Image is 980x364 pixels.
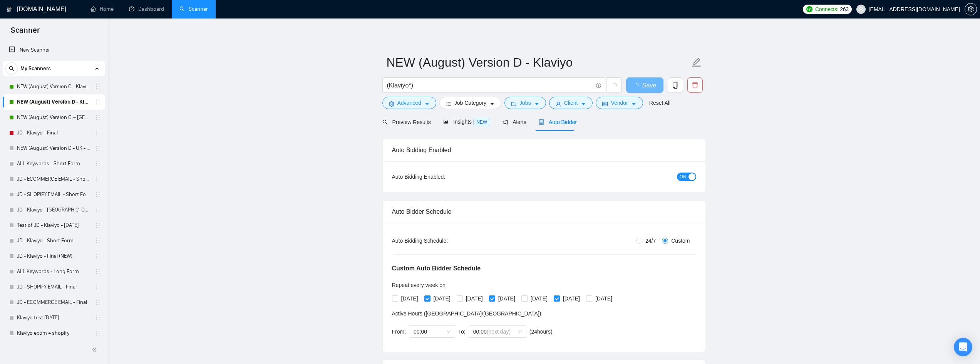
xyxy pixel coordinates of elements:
[392,201,696,223] div: Auto Bidder Schedule
[688,82,702,89] span: delete
[95,84,101,90] span: holder
[95,222,101,228] span: holder
[95,130,101,136] span: holder
[431,294,454,303] span: [DATE]
[511,101,516,107] span: folder
[95,238,101,244] span: holder
[443,119,490,125] span: Insights
[17,310,90,325] a: Klaviyo test [DATE]
[495,294,518,303] span: [DATE]
[528,294,551,303] span: [DATE]
[387,81,593,90] input: Search Freelance Jobs...
[392,282,446,288] span: Repeat every week on
[633,83,642,89] span: loading
[95,114,101,121] span: holder
[5,62,18,75] button: search
[382,97,436,109] button: settingAdvancedcaret-down
[17,264,90,279] a: ALL Keywords - Long Form
[642,237,659,245] span: 24/7
[17,295,90,310] a: JD - ECOMMERCE EMAIL - Final
[129,6,164,12] a: dashboardDashboard
[95,161,101,167] span: holder
[539,119,544,125] span: robot
[17,248,90,264] a: JD - Klaviyo - Final (NEW)
[397,99,421,107] span: Advanced
[387,53,690,72] input: Scanner name...
[489,101,495,107] span: caret-down
[592,294,615,303] span: [DATE]
[556,101,561,107] span: user
[95,207,101,213] span: holder
[95,176,101,182] span: holder
[596,97,643,109] button: idcardVendorcaret-down
[503,119,508,125] span: notification
[392,237,493,245] div: Auto Bidding Schedule:
[473,118,490,126] span: NEW
[414,326,451,337] span: 00:00
[392,173,493,181] div: Auto Bidding Enabled:
[17,94,90,110] a: NEW (August) Version D - Klaviyo
[458,329,466,335] span: To:
[549,97,593,109] button: userClientcaret-down
[95,330,101,336] span: holder
[392,139,696,161] div: Auto Bidding Enabled
[965,6,977,12] span: setting
[840,5,848,13] span: 263
[95,299,101,305] span: holder
[687,77,703,93] button: delete
[92,346,99,354] span: double-left
[398,294,421,303] span: [DATE]
[3,42,105,58] li: New Scanner
[858,7,864,12] span: user
[504,97,546,109] button: folderJobscaret-down
[602,101,608,107] span: idcard
[534,101,539,107] span: caret-down
[446,101,451,107] span: bars
[17,79,90,94] a: NEW (August) Version C - Klaviyo
[17,279,90,295] a: JD - SHOPIFY EMAIL - Final
[95,99,101,105] span: holder
[626,77,663,93] button: Save
[17,202,90,218] a: JD - Klaviyo - [GEOGRAPHIC_DATA] - only
[392,264,481,273] h5: Custom Auto Bidder Schedule
[631,101,637,107] span: caret-down
[668,82,683,89] span: copy
[17,233,90,248] a: JD - Klaviyo - Short Form
[95,191,101,198] span: holder
[5,25,46,41] span: Scanner
[382,119,388,125] span: search
[6,66,17,71] span: search
[519,99,531,107] span: Jobs
[503,119,526,125] span: Alerts
[95,145,101,151] span: holder
[17,141,90,156] a: NEW (August) Version D - UK - Klaviyo
[473,326,522,337] span: 00:00
[692,57,702,67] span: edit
[17,171,90,187] a: JD - ECOMMERCE EMAIL - Short Form
[17,187,90,202] a: JD - SHOPIFY EMAIL - Short Form
[95,315,101,321] span: holder
[17,125,90,141] a: JD - Klaviyo - Final
[564,99,578,107] span: Client
[954,338,972,356] div: Open Intercom Messenger
[649,99,670,107] a: Reset All
[806,6,812,12] img: upwork-logo.png
[815,5,838,13] span: Connects:
[95,253,101,259] span: holder
[424,101,430,107] span: caret-down
[610,83,617,90] span: loading
[20,61,51,76] span: My Scanners
[463,294,486,303] span: [DATE]
[439,97,501,109] button: barsJob Categorycaret-down
[443,119,449,124] span: area-chart
[642,81,656,90] span: Save
[581,101,586,107] span: caret-down
[392,329,406,335] span: From:
[965,3,977,15] button: setting
[389,101,394,107] span: setting
[179,6,208,12] a: searchScanner
[90,6,114,12] a: homeHome
[392,310,543,317] span: Active Hours ( [GEOGRAPHIC_DATA]/[GEOGRAPHIC_DATA] ):
[9,42,99,58] a: New Scanner
[454,99,486,107] span: Job Category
